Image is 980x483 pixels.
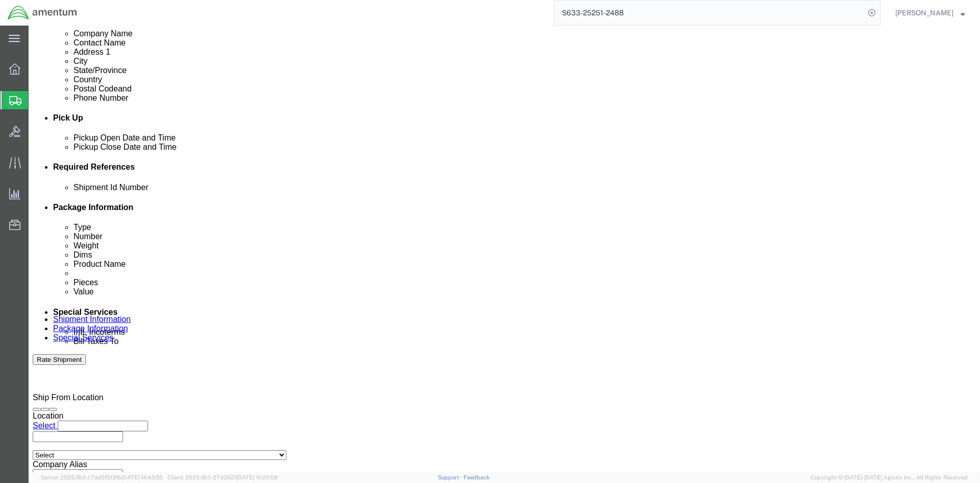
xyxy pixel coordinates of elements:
input: Search for shipment number, reference number [554,1,865,25]
iframe: FS Legacy Container [29,26,980,472]
span: Jimmy Harwell [895,7,953,18]
span: [DATE] 14:43:55 [121,474,163,480]
a: Support [438,474,463,480]
button: [PERSON_NAME] [895,7,966,19]
span: Copyright © [DATE]-[DATE] Agistix Inc., All Rights Reserved [811,473,968,482]
a: Feedback [463,474,489,480]
img: logo [7,5,78,20]
span: Client: 2025.18.0-27d3021 [167,474,278,480]
span: Server: 2025.18.0-c7ad5f513fb [41,474,163,480]
span: [DATE] 10:20:09 [236,474,278,480]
